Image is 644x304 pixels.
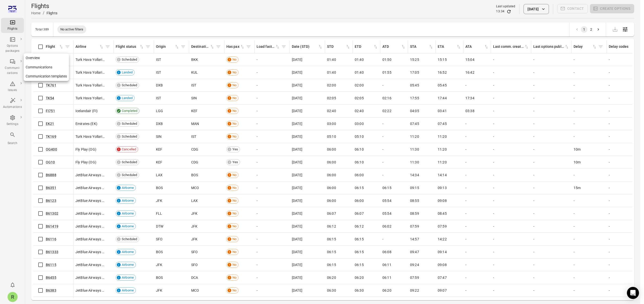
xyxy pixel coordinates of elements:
[609,108,640,113] div: -
[493,44,529,50] div: Sort by last communication created in ascending order
[465,121,489,126] div: -
[355,57,364,62] span: 01:40
[382,160,406,165] div: -
[327,160,336,165] span: 06:00
[609,172,640,178] div: -
[120,108,139,113] span: Completed
[75,198,105,203] span: JetBlue Airways (B6)
[257,83,288,88] div: -
[226,44,240,50] div: Has pax
[327,198,336,203] span: 06:00
[75,70,105,75] span: Turk Hava Yollari (Turkish Airlines Co.) (TK)
[231,185,238,190] span: No
[355,83,364,88] span: 02:00
[116,44,139,50] div: Flight status
[382,172,406,178] div: -
[46,173,56,177] a: B6888
[465,185,489,190] div: -
[627,287,639,299] div: Open Intercom Messenger
[75,160,96,165] span: Fly Play (OG)
[382,198,391,203] span: 05:54
[382,70,391,75] span: 01:55
[574,26,602,33] nav: pagination navigation
[156,96,161,101] span: IST
[327,44,350,50] div: Sort by STD in ascending order
[410,44,428,50] div: STA
[46,263,56,267] a: B6115
[574,57,605,62] div: -
[533,147,570,152] div: -
[257,44,280,50] div: Sort by load factor in ascending order
[382,44,401,50] div: ATD
[355,172,364,178] span: 06:00
[609,83,640,88] div: -
[75,108,98,113] span: Icelandair (FI)
[382,134,406,139] div: -
[120,57,139,62] span: Scheduled
[493,70,529,75] div: -
[156,147,162,152] span: KEF
[533,44,569,50] div: Sort by last options package published in ascending order
[493,172,529,178] div: -
[465,70,474,75] span: 16:42
[24,53,69,81] nav: Local navigation
[46,135,56,139] a: TK169
[355,147,364,152] span: 06:10
[292,44,323,50] div: Sort by date (STD) in ascending order
[574,96,605,101] div: -
[46,250,58,254] a: B61333
[226,44,245,50] div: Sort by has pax in ascending order
[609,57,640,62] div: -
[410,83,419,88] span: 05:45
[156,70,161,75] span: IST
[590,4,634,14] span: Please make a selection to create an option package
[191,83,196,88] span: IST
[533,172,570,178] div: -
[574,160,581,165] span: 10m
[327,134,336,139] span: 05:10
[382,185,391,190] span: 06:15
[46,224,58,228] a: B61419
[8,292,18,302] div: R
[215,43,222,51] span: Filter by destination
[46,199,56,203] a: B6123
[75,57,105,62] span: Turk Hava Yollari (Turkish Airlines Co.) (TK)
[438,172,447,178] span: 14:14
[3,66,22,76] div: Communi-cations
[257,121,288,126] div: -
[31,10,57,16] nav: Breadcrumbs
[46,211,58,215] a: B61302
[493,147,529,152] div: -
[257,198,288,203] div: -
[410,44,433,50] div: Sort by STA in ascending order
[257,134,288,139] div: -
[156,44,179,50] div: Sort by origin in ascending order
[3,122,22,127] div: Settings
[191,70,198,75] span: KUL
[574,134,605,139] div: -
[191,185,199,190] span: MCO
[75,147,96,152] span: Fly Play (OG)
[327,108,336,113] span: 02:40
[191,44,210,50] div: Destination
[191,134,196,139] span: IST
[292,185,302,190] span: [DATE]
[574,172,605,178] div: -
[574,70,605,75] div: -
[231,172,238,178] span: No
[156,83,163,88] span: DXB
[75,44,99,50] div: Airline
[245,43,252,51] button: Filter by has pax
[465,147,489,152] div: -
[156,44,174,50] div: Origin
[35,28,49,31] div: Total 389
[597,43,605,51] button: Filter by delay
[120,160,139,165] span: Scheduled
[493,44,524,50] div: Last comm. created
[292,108,302,113] span: [DATE]
[191,160,198,165] span: CDG
[465,44,489,50] div: Sort by ATA in ascending order
[191,108,197,113] span: KEF
[382,121,406,126] div: -
[609,134,640,139] div: -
